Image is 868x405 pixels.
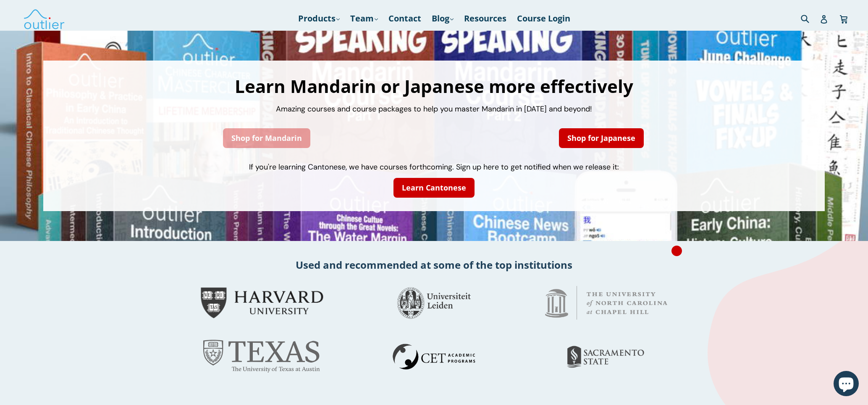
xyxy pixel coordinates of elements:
input: Search [799,10,822,27]
img: Outlier Linguistics [23,6,65,31]
inbox-online-store-chat: Shopify online store chat [831,371,861,398]
a: Shop for Mandarin [223,128,310,148]
a: Team [346,11,382,26]
a: Resources [460,11,511,26]
a: Blog [427,11,458,26]
h1: Learn Mandarin or Japanese more effectively [52,77,816,95]
a: Shop for Japanese [559,128,644,148]
span: If you're learning Cantonese, we have courses forthcoming. Sign up here to get notified when we r... [249,162,619,172]
a: Contact [384,11,425,26]
span: Amazing courses and course packages to help you master Mandarin in [DATE] and beyond! [276,104,592,114]
a: Learn Cantonese [393,178,475,198]
a: Products [294,11,344,26]
a: Course Login [513,11,574,26]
